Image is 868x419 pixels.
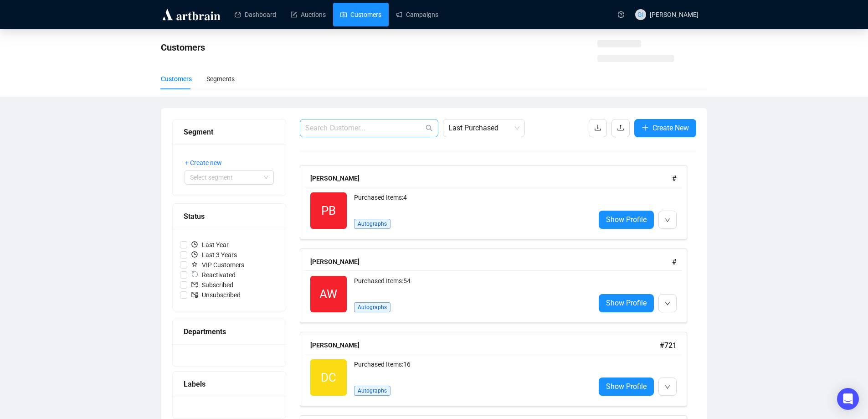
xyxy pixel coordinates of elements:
div: Customers [161,74,192,84]
div: Departments [184,326,275,337]
a: Auctions [291,3,326,26]
a: Campaigns [396,3,438,26]
span: DC [321,368,336,387]
a: Show Profile [599,294,654,312]
div: Purchased Items: 16 [354,359,588,378]
div: [PERSON_NAME] [310,257,672,267]
button: + Create new [185,155,229,170]
div: Segments [206,74,235,84]
div: [PERSON_NAME] [310,340,660,350]
a: [PERSON_NAME]#721DCPurchased Items:16AutographsShow Profile [300,332,696,406]
span: # [672,258,677,266]
span: PB [321,202,336,220]
span: # [672,174,677,183]
span: download [594,124,601,131]
span: Autographs [354,302,390,312]
a: [PERSON_NAME]#AWPurchased Items:54AutographsShow Profile [300,248,696,323]
span: Autographs [354,386,390,396]
div: [PERSON_NAME] [310,173,672,183]
span: Autographs [354,219,390,229]
span: [PERSON_NAME] [650,11,699,18]
span: Show Profile [606,381,647,392]
a: Customers [340,3,381,26]
a: [PERSON_NAME]#PBPurchased Items:4AutographsShow Profile [300,165,696,239]
a: Show Profile [599,378,654,396]
input: Search Customer... [305,123,424,134]
span: Create New [652,122,689,134]
span: search [426,124,433,132]
span: Last Purchased [448,119,519,137]
span: GI [637,10,644,20]
span: AW [319,285,337,304]
span: down [665,384,670,390]
span: Show Profile [606,297,647,309]
span: VIP Customers [187,260,248,270]
span: Unsubscribed [187,290,244,300]
span: plus [642,124,649,131]
div: Segment [184,126,275,138]
a: Show Profile [599,211,654,229]
span: # 721 [660,341,677,350]
span: Subscribed [187,280,237,290]
span: Last 3 Years [187,250,241,260]
span: Customers [161,42,205,53]
a: Dashboard [235,3,276,26]
span: Reactivated [187,270,239,280]
div: Open Intercom Messenger [837,388,859,410]
div: Labels [184,378,275,390]
div: Purchased Items: 4 [354,192,588,211]
div: Status [184,211,275,222]
img: logo [161,7,222,22]
span: upload [617,124,624,131]
span: down [665,301,670,306]
span: down [665,217,670,223]
div: Purchased Items: 54 [354,276,588,294]
span: + Create new [185,158,222,168]
span: Show Profile [606,214,647,225]
span: Last Year [187,240,232,250]
button: Create New [634,119,696,137]
span: question-circle [618,11,624,18]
